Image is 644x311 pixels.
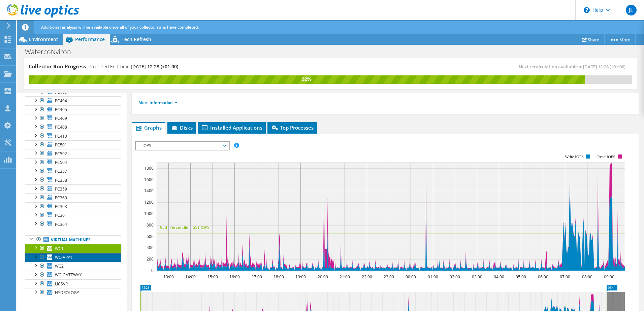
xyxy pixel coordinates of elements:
[55,263,64,269] span: WC2
[147,234,154,239] text: 600
[519,64,629,70] span: Next recalculation available at
[25,140,121,149] a: PC501
[41,24,199,30] span: Additional analysis will be available once all of your collector runs have completed.
[538,274,548,280] text: 06:00
[273,274,284,280] text: 18:00
[25,202,121,211] a: PC363
[559,274,570,280] text: 07:00
[25,220,121,229] a: PC364
[25,262,121,271] a: WC2
[582,274,592,280] text: 08:00
[565,154,584,159] text: Write IOPS
[55,246,64,251] span: WC1
[131,63,178,70] span: [DATE] 12:28 (+01:00)
[185,274,195,280] text: 14:00
[55,89,67,95] span: PC403
[25,211,121,220] a: PC361
[144,188,154,194] text: 1400
[147,245,154,250] text: 400
[25,114,121,123] a: PC409
[25,123,121,132] a: PC408
[317,274,328,280] text: 20:00
[25,193,121,202] a: PC360
[201,124,262,131] span: Installed Applications
[89,63,178,70] h4: Projected End Time:
[207,274,218,280] text: 15:00
[29,36,58,42] span: Environment
[22,48,82,56] h1: WatercoNviron
[75,36,105,42] span: Performance
[493,274,504,280] text: 04:00
[55,177,67,183] span: PC358
[55,272,82,278] span: WC-GATEWAY
[55,133,67,139] span: PC410
[151,268,154,273] text: 0
[55,98,67,104] span: PC404
[597,154,615,159] text: Read IOPS
[339,274,350,280] text: 21:00
[171,124,193,131] span: Disks
[25,96,121,105] a: PC404
[25,288,121,297] a: HYDROLOGY
[25,176,121,184] a: PC358
[25,158,121,167] a: PC504
[604,274,614,280] text: 09:00
[271,124,314,131] span: Top Processes
[251,274,262,280] text: 17:00
[25,149,121,158] a: PC502
[55,151,67,157] span: PC502
[55,115,67,121] span: PC409
[163,274,173,280] text: 13:00
[295,274,305,280] text: 19:00
[144,199,154,205] text: 1200
[139,142,226,150] span: IOPS
[405,274,416,280] text: 00:00
[427,274,438,280] text: 01:00
[449,274,460,280] text: 02:00
[25,271,121,279] a: WC-GATEWAY
[55,254,72,260] span: WC-APP1
[25,253,121,262] a: WC-APP1
[160,224,210,230] text: 95th Percentile = 651 IOPS
[25,132,121,140] a: PC410
[229,274,239,280] text: 16:00
[583,64,625,70] span: [DATE] 12:28 (+01:00)
[55,124,67,130] span: PC408
[25,167,121,176] a: PC357
[361,274,372,280] text: 22:00
[25,244,121,253] a: WC1
[25,279,121,288] a: LICSVR
[25,105,121,114] a: PC405
[626,5,637,15] span: JL
[472,274,482,280] text: 03:00
[55,204,67,209] span: PC363
[55,160,67,165] span: PC504
[55,290,79,296] span: HYDROLOGY
[604,34,636,45] a: More
[515,274,526,280] text: 05:00
[144,165,154,171] text: 1800
[147,222,154,228] text: 800
[55,195,67,201] span: PC360
[25,184,121,193] a: PC359
[577,34,605,45] a: Share
[135,124,162,131] span: Graphs
[55,142,67,148] span: PC501
[584,7,590,13] svg: \n
[55,168,67,174] span: PC357
[144,211,154,216] text: 1000
[138,100,178,105] a: More Information
[55,107,67,112] span: PC405
[122,36,151,42] span: Tech Refresh
[144,177,154,182] text: 1600
[55,186,67,192] span: PC359
[55,281,68,287] span: LICSVR
[55,221,67,227] span: PC364
[29,75,585,83] div: 92%
[147,256,154,262] text: 200
[55,212,67,218] span: PC361
[25,235,121,244] a: Virtual Machines
[383,274,394,280] text: 23:00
